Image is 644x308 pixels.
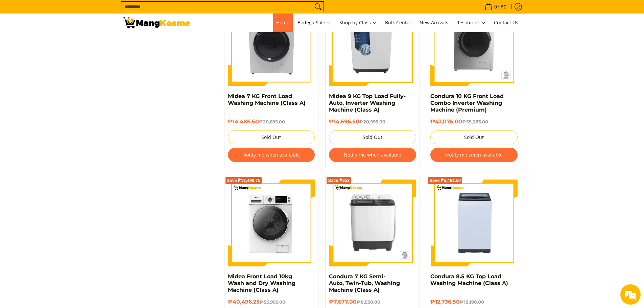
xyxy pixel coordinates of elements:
[313,2,324,12] button: Search
[483,3,508,10] span: •
[228,118,315,125] h6: ₱14,486.50
[430,118,518,125] h6: ₱47,076.00
[329,93,406,113] a: Midea 9 KG Top Load Fully-Auto, Inverter Washing Machine (Class A)
[453,14,489,32] a: Resources
[500,4,507,9] span: ₱0
[197,14,522,32] nav: Main Menu
[329,273,400,293] a: Condura 7 KG Semi-Auto, Twin-Tub, Washing Machine (Class A)
[493,4,498,9] span: 0
[430,180,518,267] img: Condura 8.5 KG Top Load Washing Machine (Class A)
[228,180,315,267] img: Midea Front Load 10kg Wash and Dry Washing Machine (Class A)
[228,130,315,144] button: Sold Out
[430,130,518,144] button: Sold Out
[420,19,448,26] span: New Arrivals
[382,14,415,32] a: Bulk Center
[273,14,293,32] a: Home
[416,14,452,32] a: New Arrivals
[430,148,518,162] button: Notify me when available
[228,93,306,106] a: Midea 7 KG Front Load Washing Machine (Class A)
[260,299,285,305] del: ₱53,995.00
[228,299,315,305] h6: ₱40,496.25
[456,19,486,27] span: Resources
[359,119,385,124] del: ₱20,995.00
[294,14,335,32] a: Bodega Sale
[328,179,350,183] span: Save ₱853
[430,299,518,305] h6: ₱12,736.50
[123,17,190,28] img: Washing Machines l Mang Kosme: Home Appliances Warehouse Sale Partner
[329,299,416,305] h6: ₱7,677.00
[228,148,315,162] button: Notify me when available
[462,119,488,124] del: ₱55,383.00
[111,3,127,20] div: Minimize live chat window
[227,179,261,183] span: Save ₱13,498.75
[276,19,289,26] span: Home
[329,180,416,267] img: condura-semi-automatic-7-kilos-twin-tub-washing-machine-front-view-mang-kosme
[339,19,377,27] span: Shop by Class
[297,19,331,27] span: Bodega Sale
[336,14,380,32] a: Shop by Class
[329,130,416,144] button: Sold Out
[259,119,285,124] del: ₱20,695.00
[429,179,461,183] span: Save ₱5,461.50
[329,118,416,125] h6: ₱14,696.50
[3,185,129,208] textarea: Type your message and hit 'Enter'
[494,19,518,26] span: Contact Us
[385,19,411,26] span: Bulk Center
[430,273,508,286] a: Condura 8.5 KG Top Load Washing Machine (Class A)
[430,93,504,113] a: Condura 10 KG Front Load Combo Inverter Washing Machine (Premium)
[228,273,295,293] a: Midea Front Load 10kg Wash and Dry Washing Machine (Class A)
[491,14,522,32] a: Contact Us
[35,38,114,47] div: Chat with us now
[357,299,380,305] del: ₱8,530.00
[460,299,484,305] del: ₱18,198.00
[329,148,416,162] button: Notify me when available
[39,85,93,153] span: We're online!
